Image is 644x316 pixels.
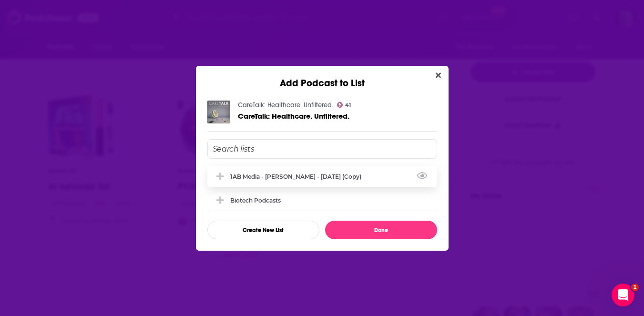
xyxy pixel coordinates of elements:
[230,197,281,204] div: Biotech Podcasts
[207,221,319,239] button: Create New List
[631,284,639,291] span: 1
[325,221,437,239] button: Done
[361,178,367,179] button: View Link
[207,139,437,159] input: Search lists
[612,284,634,306] iframe: Intercom live chat
[230,173,367,180] div: 1AB Media - [PERSON_NAME] - [DATE] (Copy)
[207,190,437,211] div: Biotech Podcasts
[196,66,449,89] div: Add Podcast to List
[207,101,230,123] img: CareTalk: Healthcare. Unfiltered.
[207,166,437,187] div: 1AB Media - Clive Meanwell - Oct 2, 2025 (Copy)
[238,112,349,120] a: CareTalk: Healthcare. Unfiltered.
[238,101,333,109] a: CareTalk: Healthcare. Unfiltered.
[207,139,437,239] div: Add Podcast To List
[432,70,445,82] button: Close
[337,102,351,108] a: 41
[345,103,351,107] span: 41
